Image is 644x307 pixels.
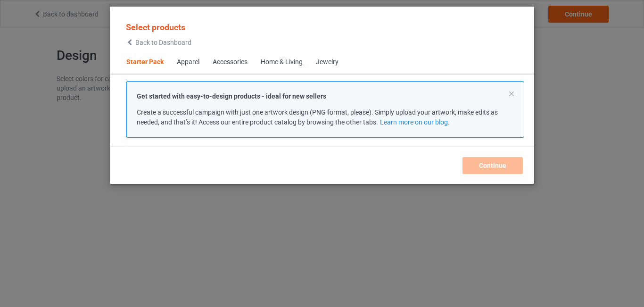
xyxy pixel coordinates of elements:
span: Starter Pack [120,51,170,74]
span: Back to Dashboard [135,39,191,46]
strong: Get started with easy-to-design products - ideal for new sellers [137,92,326,100]
div: Accessories [213,58,248,67]
span: Create a successful campaign with just one artwork design (PNG format, please). Simply upload you... [137,108,498,126]
a: Learn more on our blog. [380,118,450,126]
div: Jewelry [316,58,339,67]
div: Apparel [177,58,199,67]
span: Select products [126,22,185,32]
div: Home & Living [261,58,303,67]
